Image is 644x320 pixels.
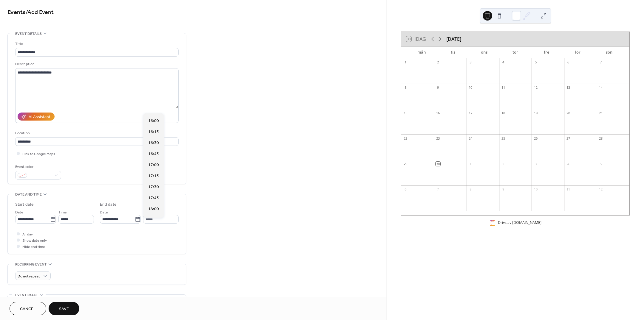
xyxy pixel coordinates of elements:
div: 13 [566,85,570,90]
div: 26 [533,136,538,141]
div: 8 [468,187,473,191]
span: Date and time [15,191,42,198]
div: 14 [599,85,603,90]
span: Cancel [20,306,36,312]
button: AI Assistant [18,113,55,121]
div: 27 [566,136,570,141]
div: 6 [566,60,570,65]
span: Date [100,209,108,216]
span: Time [58,209,67,216]
span: 17:00 [148,162,159,168]
div: Title [15,41,177,47]
div: 24 [468,136,473,141]
div: 7 [599,60,603,65]
a: [DOMAIN_NAME] [512,220,541,225]
div: tis [437,46,469,58]
span: Link to Google Maps [22,151,55,157]
div: mån [406,46,437,58]
div: 17 [468,111,473,115]
div: 3 [468,60,473,65]
div: 23 [436,136,440,141]
div: 2 [436,60,440,65]
span: 16:15 [148,129,159,135]
div: Drivs av [498,220,541,225]
div: fre [531,46,562,58]
span: Do not repeat [18,273,40,280]
div: 1 [403,60,408,65]
div: 12 [599,187,603,191]
div: 16 [436,111,440,115]
span: Event image [15,292,38,298]
div: 29 [403,162,408,166]
div: 1 [468,162,473,166]
span: 18:00 [148,206,159,212]
span: Show date only [22,238,47,244]
div: 22 [403,136,408,141]
div: 19 [533,111,538,115]
span: 16:30 [148,140,159,146]
div: 4 [566,162,570,166]
span: / Add Event [26,7,54,18]
div: 3 [533,162,538,166]
span: 17:15 [148,173,159,179]
div: Location [15,130,177,136]
div: AI Assistant [29,114,50,120]
div: 25 [501,136,505,141]
div: 8 [403,85,408,90]
div: Event color [15,164,60,170]
div: ons [468,46,500,58]
div: 11 [501,85,505,90]
div: Start date [15,202,34,208]
span: 16:45 [148,151,159,157]
span: 17:45 [148,195,159,201]
div: 21 [599,111,603,115]
div: 7 [436,187,440,191]
div: 15 [403,111,408,115]
div: Description [15,61,177,67]
div: 10 [468,85,473,90]
span: Hide end time [22,244,45,250]
button: Save [49,302,79,315]
div: 6 [403,187,408,191]
div: 11 [566,187,570,191]
div: 4 [501,60,505,65]
button: Cancel [10,302,46,315]
div: 18 [501,111,505,115]
div: [DATE] [446,35,461,43]
div: 30 [436,162,440,166]
a: Events [7,7,26,18]
div: sön [593,46,625,58]
div: 2 [501,162,505,166]
div: 5 [599,162,603,166]
div: 28 [599,136,603,141]
div: 9 [501,187,505,191]
span: Save [59,306,69,312]
div: 5 [533,60,538,65]
div: tor [500,46,531,58]
div: 20 [566,111,570,115]
div: 9 [436,85,440,90]
span: 17:30 [148,184,159,190]
div: End date [100,202,117,208]
span: Time [143,209,151,216]
span: Event details [15,31,42,37]
div: lör [562,46,594,58]
span: 16:00 [148,118,159,124]
span: 18:15 [148,217,159,223]
span: Recurring event [15,261,47,268]
div: 12 [533,85,538,90]
div: 10 [533,187,538,191]
span: All day [22,231,33,238]
span: Date [15,209,23,216]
